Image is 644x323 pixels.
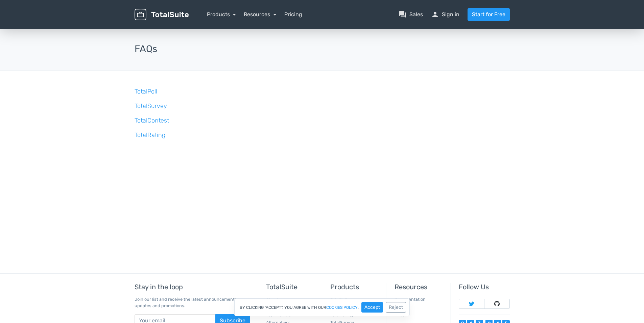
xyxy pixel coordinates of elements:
button: Reject [386,302,406,313]
a: cookies policy [326,305,358,309]
a: TotalRating [135,131,165,139]
p: Join our list and receive the latest announcements, updates and promotions. [135,296,250,309]
a: Products [207,11,236,18]
a: question_answerSales [399,10,423,19]
h5: Products [330,283,381,291]
span: question_answer [399,10,407,19]
h5: Follow Us [459,283,509,291]
a: TotalSurvey [135,102,167,110]
span: person [431,10,439,19]
h5: Stay in the loop [135,283,250,291]
a: personSign in [431,10,459,19]
div: By clicking "Accept", you agree with our . [234,298,410,316]
h3: FAQs [135,44,510,54]
button: Accept [361,302,383,313]
h5: Resources [395,283,445,291]
a: Pricing [284,10,302,19]
a: Resources [244,11,276,18]
a: About us [266,297,285,302]
a: TotalPoll [330,297,347,302]
img: TotalSuite for WordPress [135,9,189,21]
a: Start for Free [468,8,510,21]
h5: TotalSuite [266,283,317,291]
a: TotalPoll [135,88,157,95]
a: Documentation [395,297,426,302]
a: TotalContest [135,117,169,124]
